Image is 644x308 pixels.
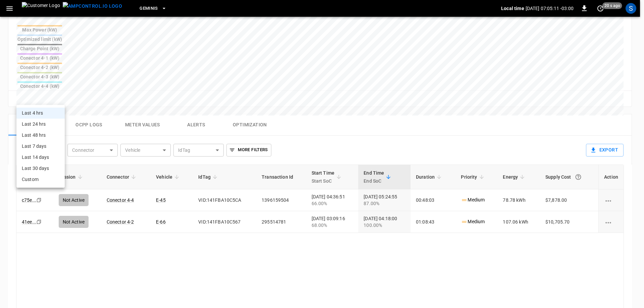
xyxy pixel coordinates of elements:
li: Last 48 hrs [16,130,65,141]
li: Last 7 days [16,141,65,152]
li: Last 30 days [16,163,65,174]
li: Last 4 hrs [16,108,65,119]
li: Last 24 hrs [16,119,65,130]
li: Custom [16,174,65,185]
li: Last 14 days [16,152,65,163]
